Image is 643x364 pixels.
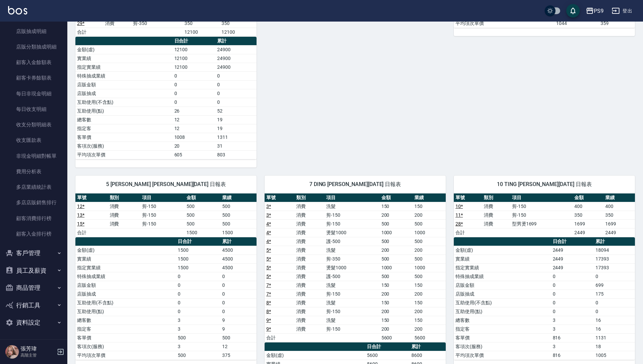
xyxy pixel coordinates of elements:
td: 1699 [604,219,635,228]
td: 客單價 [75,133,173,142]
td: 店販金額 [75,80,173,89]
td: 375 [221,351,257,360]
td: 特殊抽成業績 [75,71,173,80]
td: 0 [221,307,257,316]
td: 金額(虛) [75,246,176,254]
td: 剪-150 [510,202,573,211]
td: 12100 [173,45,215,54]
button: 資料設定 [3,314,65,331]
td: 特殊抽成業績 [454,272,551,281]
td: 消費 [295,211,325,219]
td: 2449 [604,228,635,237]
td: 5600 [380,333,413,342]
td: 燙髮1000 [325,228,380,237]
td: 護-500 [325,237,380,246]
td: 500 [413,237,446,246]
td: 400 [573,202,604,211]
td: 150 [380,316,413,325]
th: 項目 [325,193,380,202]
td: 1131 [594,333,635,342]
div: PS9 [594,7,604,15]
td: 消費 [295,219,325,228]
td: 3 [176,316,221,325]
th: 業績 [604,193,635,202]
td: 17393 [594,263,635,272]
td: 2449 [551,246,594,254]
span: 10 TING [PERSON_NAME][DATE] 日報表 [462,181,627,188]
td: 1044 [554,19,599,28]
td: 0 [176,281,221,290]
td: 150 [380,281,413,290]
td: 150 [380,202,413,211]
td: 150 [413,202,446,211]
td: 洗髮 [325,246,380,254]
td: 消費 [482,219,510,228]
button: 員工及薪資 [3,262,65,279]
td: 150 [413,316,446,325]
td: 消費 [482,211,510,219]
table: a dense table [454,193,635,237]
th: 項目 [140,193,185,202]
td: 175 [594,290,635,298]
td: 剪-150 [140,211,185,219]
td: 消費 [108,219,141,228]
td: 26 [173,107,215,115]
th: 累計 [594,237,635,246]
th: 累計 [410,342,446,351]
td: 2449 [551,263,594,272]
td: 店販抽成 [454,290,551,298]
td: 150 [380,298,413,307]
a: 店販抽成明細 [3,24,65,39]
td: 500 [413,254,446,263]
td: 1000 [413,263,446,272]
span: 7 DING [PERSON_NAME][DATE] 日報表 [273,181,438,188]
td: 互助使用(不含點) [75,298,176,307]
td: 0 [173,98,215,107]
a: 多店業績統計表 [3,179,65,195]
td: 400 [604,202,635,211]
td: 消費 [482,202,510,211]
td: 0 [173,89,215,98]
td: 指定客 [75,124,173,133]
td: 3 [176,342,221,351]
td: 12 [221,342,257,351]
td: 剪-150 [325,325,380,333]
td: 互助使用(點) [75,107,173,115]
td: 200 [413,246,446,254]
td: 型男燙1699 [510,219,573,228]
td: 31 [215,142,257,150]
td: 0 [551,290,594,298]
td: 指定客 [75,325,176,333]
td: 0 [215,98,257,107]
td: 客單價 [454,333,551,342]
th: 日合計 [176,237,221,246]
th: 類別 [295,193,325,202]
td: 12 [173,124,215,133]
td: 平均項次單價 [454,19,554,28]
td: 0 [176,307,221,316]
td: 1500 [221,228,257,237]
td: 金額(虛) [75,45,173,54]
th: 項目 [510,193,573,202]
td: 8600 [410,351,446,360]
td: 消費 [295,237,325,246]
td: 24900 [215,54,257,63]
td: 0 [221,298,257,307]
h5: 張芳瑋 [21,345,55,352]
td: 200 [413,307,446,316]
td: 5600 [365,351,410,360]
button: 登出 [609,5,635,17]
td: 1000 [380,263,413,272]
td: 消費 [295,281,325,290]
td: 4500 [221,254,257,263]
td: 0 [551,272,594,281]
th: 日合計 [551,237,594,246]
td: 平均項次單價 [75,150,173,159]
td: 金額(虛) [454,246,551,254]
th: 單號 [454,193,482,202]
td: 24900 [215,45,257,54]
td: 剪-150 [140,219,185,228]
td: 總客數 [454,316,551,325]
table: a dense table [75,237,257,360]
td: 0 [176,272,221,281]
